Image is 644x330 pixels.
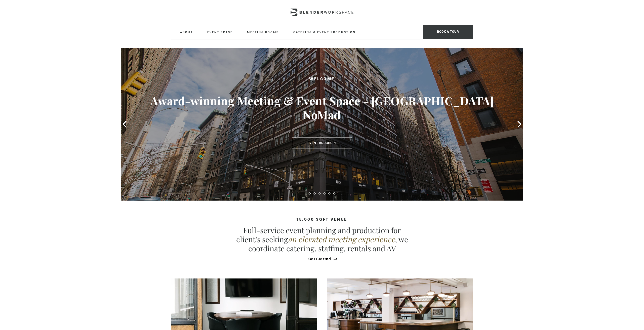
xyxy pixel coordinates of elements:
[171,218,473,222] h4: 15,000 sqft venue
[234,226,410,253] p: Full-service event planning and production for client's seeking , we coordinate catering, staffin...
[176,25,197,39] a: About
[141,94,503,122] h3: Award-winning Meeting & Event Space - [GEOGRAPHIC_DATA] NoMad
[289,25,360,39] a: Catering & Event Production
[308,257,331,261] span: Get Started
[203,25,237,39] a: Event Space
[307,257,337,261] button: Get Started
[243,25,283,39] a: Meeting Rooms
[292,137,352,149] a: Event Brochure
[141,76,503,82] h2: Welcome
[423,25,473,39] span: Book a tour
[288,234,395,244] em: an elevated meeting experience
